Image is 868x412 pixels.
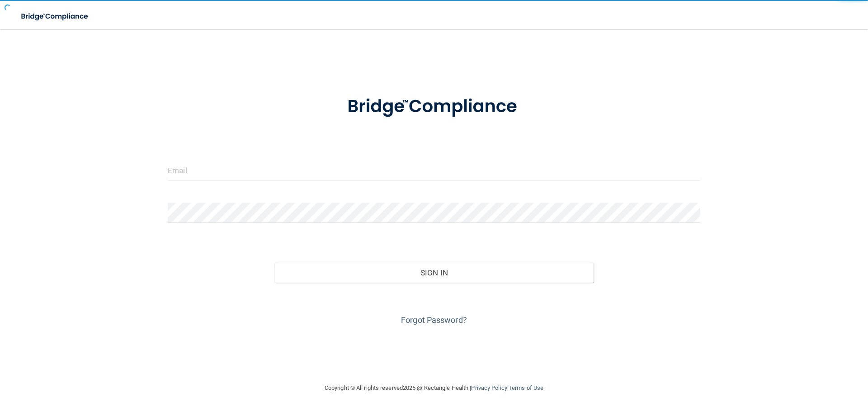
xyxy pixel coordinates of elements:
a: Terms of Use [509,384,543,391]
input: Email [168,160,700,180]
img: bridge_compliance_login_screen.278c3ca4.svg [14,7,97,26]
img: bridge_compliance_login_screen.278c3ca4.svg [329,83,539,130]
button: Sign In [274,263,594,283]
a: Forgot Password? [401,315,467,325]
a: Privacy Policy [471,384,507,391]
div: Copyright © All rights reserved 2025 @ Rectangle Health | | [269,374,599,403]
